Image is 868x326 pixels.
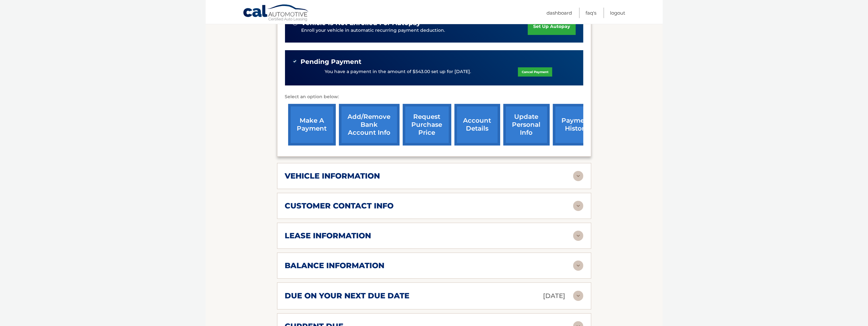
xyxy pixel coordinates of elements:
[288,104,336,146] a: make a payment
[503,104,550,146] a: update personal info
[285,231,371,241] h2: lease information
[547,8,572,18] a: Dashboard
[553,104,600,146] a: payment history
[325,68,471,75] p: You have a payment in the amount of $543.00 set up for [DATE].
[573,261,583,271] img: accordion-rest.svg
[573,171,583,181] img: accordion-rest.svg
[301,58,362,66] span: Pending Payment
[285,291,410,301] h2: due on your next due date
[573,201,583,211] img: accordion-rest.svg
[243,4,309,23] a: Cal Automotive
[610,8,626,18] a: Logout
[339,104,400,146] a: Add/Remove bank account info
[285,171,380,181] h2: vehicle information
[301,27,528,34] p: Enroll your vehicle in automatic recurring payment deduction.
[285,201,394,211] h2: customer contact info
[586,8,597,18] a: FAQ's
[454,104,500,146] a: account details
[403,104,451,146] a: request purchase price
[573,231,583,241] img: accordion-rest.svg
[285,261,385,270] h2: balance information
[285,93,583,101] p: Select an option below:
[543,290,566,302] p: [DATE]
[573,291,583,301] img: accordion-rest.svg
[293,59,297,64] img: check-green.svg
[528,18,575,35] a: set up autopay
[518,67,552,77] a: Cancel Payment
